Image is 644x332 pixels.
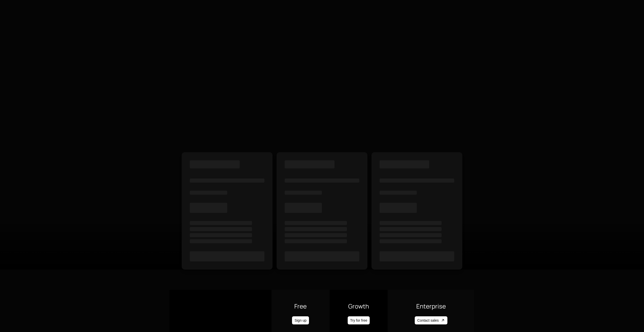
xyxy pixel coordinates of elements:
span: Free [294,302,307,310]
span: Growth [348,302,369,310]
span: Enterprise [416,302,446,310]
a: Contact sales [415,316,447,324]
a: Try for free [348,316,370,324]
a: Sign up [292,316,309,324]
